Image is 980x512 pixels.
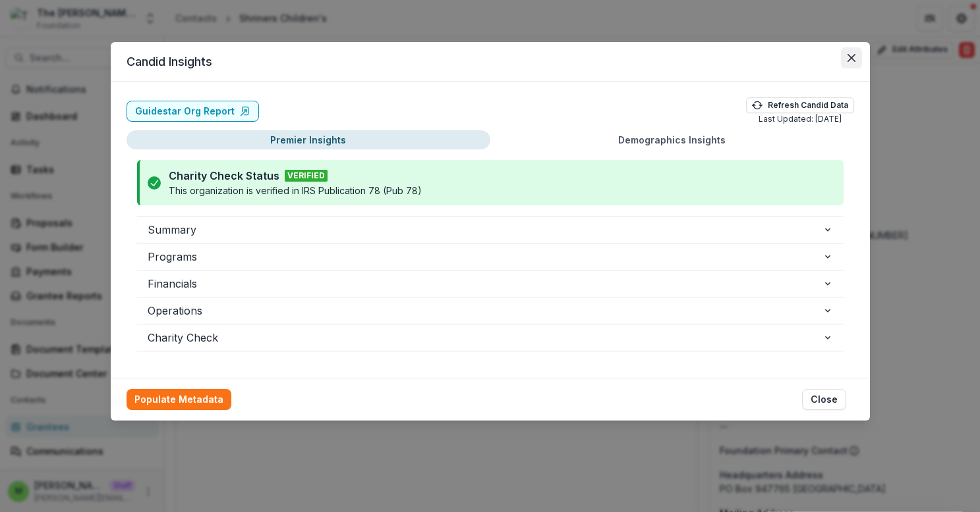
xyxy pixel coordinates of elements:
[137,324,844,351] button: Charity Check
[169,184,422,197] p: This organization is verified in IRS Publication 78 (Pub 78)
[148,249,822,265] span: Programs
[490,130,854,149] button: Demographics Insights
[169,168,279,184] p: Charity Check Status
[137,297,844,324] button: Operations
[148,303,822,319] span: Operations
[127,101,259,122] a: Guidestar Org Report
[127,389,231,410] button: Populate Metadata
[111,42,870,82] header: Candid Insights
[127,130,490,149] button: Premier Insights
[137,243,844,270] button: Programs
[841,47,862,68] button: Close
[148,330,822,346] span: Charity Check
[802,389,846,410] button: Close
[137,270,844,297] button: Financials
[746,97,854,113] button: Refresh Candid Data
[148,276,822,292] span: Financials
[759,113,842,125] p: Last Updated: [DATE]
[148,222,822,238] span: Summary
[285,170,328,182] span: VERIFIED
[137,217,844,243] button: Summary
